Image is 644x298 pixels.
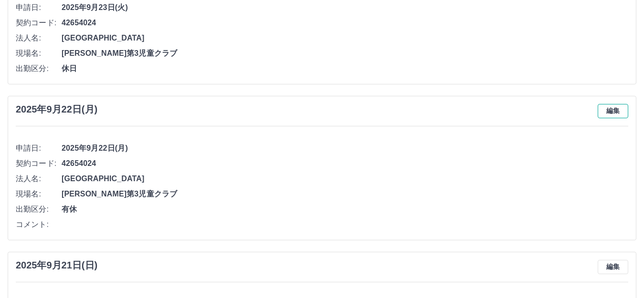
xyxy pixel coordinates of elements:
[16,260,97,271] h3: 2025年9月21日(日)
[16,173,62,185] span: 法人名:
[62,188,628,200] span: [PERSON_NAME]第3児童クラブ
[16,17,62,29] span: 契約コード:
[16,104,97,115] h3: 2025年9月22日(月)
[62,173,628,185] span: [GEOGRAPHIC_DATA]
[16,32,62,44] span: 法人名:
[62,48,628,59] span: [PERSON_NAME]第3児童クラブ
[16,2,62,13] span: 申請日:
[16,158,62,169] span: 契約コード:
[62,32,628,44] span: [GEOGRAPHIC_DATA]
[16,188,62,200] span: 現場名:
[62,63,628,74] span: 休日
[62,17,628,29] span: 42654024
[62,2,628,13] span: 2025年9月23日(火)
[598,104,628,118] button: 編集
[16,63,62,74] span: 出勤区分:
[598,260,628,274] button: 編集
[16,204,62,215] span: 出勤区分:
[62,143,628,154] span: 2025年9月22日(月)
[16,48,62,59] span: 現場名:
[62,204,628,215] span: 有休
[62,158,628,169] span: 42654024
[16,143,62,154] span: 申請日:
[16,219,62,230] span: コメント:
